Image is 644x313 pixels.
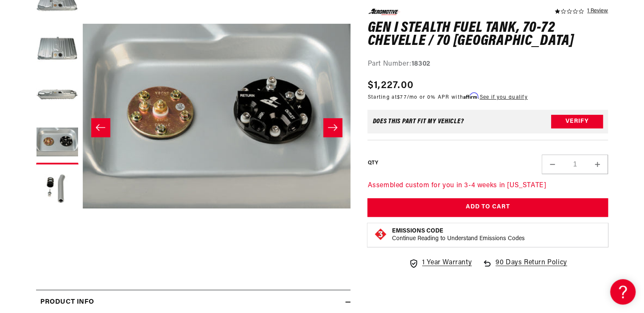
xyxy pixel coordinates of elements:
[367,159,378,166] label: QTY
[367,21,608,48] h1: Gen I Stealth Fuel Tank, 70-72 Chevelle / 70 [GEOGRAPHIC_DATA]
[91,118,110,137] button: Slide left
[36,122,78,164] button: Load image 4 in gallery view
[367,58,608,69] div: Part Number:
[392,227,524,243] button: Emissions CodeContinue Reading to Understand Emissions Codes
[482,258,567,277] a: 90 Days Return Policy
[367,78,414,93] span: $1,227.00
[323,118,342,137] button: Slide right
[36,75,78,118] button: Load image 3 in gallery view
[367,180,608,191] p: Assembled custom for you in 3-4 weeks in [US_STATE]
[422,258,472,269] span: 1 Year Warranty
[397,95,407,100] span: $77
[392,235,524,243] p: Continue Reading to Understand Emissions Codes
[551,115,603,128] button: Verify
[392,228,443,234] strong: Emissions Code
[372,118,464,125] div: Does This part fit My vehicle?
[367,198,608,217] button: Add to Cart
[479,95,527,100] a: See if you qualify - Learn more about Affirm Financing (opens in modal)
[36,29,78,71] button: Load image 2 in gallery view
[587,8,608,14] a: 1 reviews
[409,258,472,269] a: 1 Year Warranty
[40,297,94,308] h2: Product Info
[463,93,478,99] span: Affirm
[412,60,431,67] strong: 18302
[496,258,567,277] span: 90 Days Return Policy
[367,93,527,101] p: Starting at /mo or 0% APR with .
[374,227,387,241] img: Emissions code
[36,169,78,211] button: Load image 5 in gallery view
